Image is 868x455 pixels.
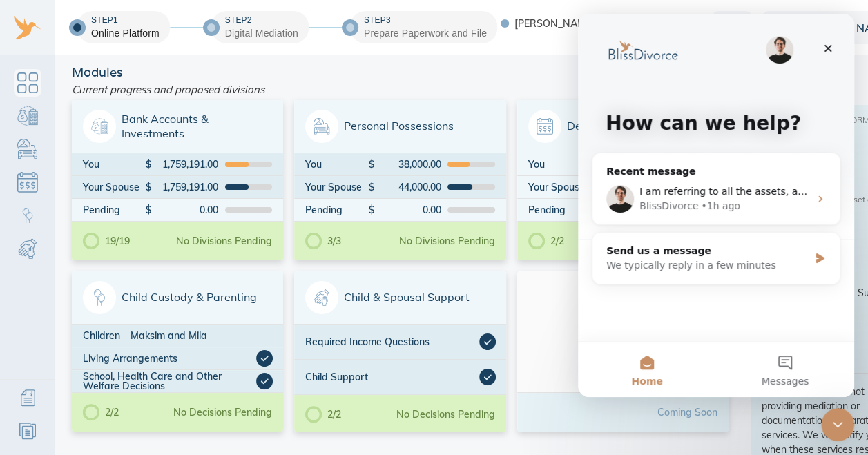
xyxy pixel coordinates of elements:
[14,69,41,97] a: Dashboard
[83,350,256,367] div: Living Arrangements
[28,244,231,259] div: We typically reply in a few minutes
[517,100,729,260] a: Debts and Other ObligationsYou$0.00Your Spouse$0.00Pending$0.002/2No Divisions Pending
[375,159,441,169] div: 38,000.00
[305,406,341,423] div: 2/2
[294,271,505,432] a: Child & Spousal SupportRequired Income QuestionsChild Support2/2No Decisions Pending
[184,362,231,372] span: Messages
[66,79,734,100] div: Current progress and proposed divisions
[91,14,160,26] div: Step 1
[146,182,153,192] div: $
[66,66,734,79] div: Modules
[375,205,441,215] div: 0.00
[305,205,368,215] div: Pending
[528,110,717,143] span: Debts and Other Obligations
[83,331,131,340] div: Children
[14,384,41,412] a: Additional Information
[14,218,262,271] div: Send us a messageWe typically reply in a few minutes
[146,159,153,169] div: $
[364,26,487,40] div: Prepare Paperwork and File
[657,407,717,417] div: Coming Soon
[369,182,376,192] div: $
[53,362,84,372] span: Home
[138,328,276,383] button: Messages
[396,409,495,419] div: No Decisions Pending
[528,182,591,192] div: Your Spouse
[83,205,146,215] div: Pending
[369,159,376,169] div: $
[153,159,218,169] div: 1,759,191.00
[528,233,564,249] div: 2/2
[305,159,368,169] div: You
[14,168,41,196] a: Debts & Obligations
[123,185,162,200] div: • 1h ago
[225,14,298,26] div: Step 2
[305,182,368,192] div: Your Spouse
[364,14,487,26] div: Step 3
[28,230,231,244] div: Send us a message
[146,205,153,215] div: $
[83,371,256,391] div: School, Health Care and Other Welfare Decisions
[61,185,120,200] div: BlissDivorce
[91,26,160,40] div: Online Platform
[14,202,41,229] a: Child Custody & Parenting
[238,22,262,47] div: Close
[83,110,272,143] span: Bank Accounts & Investments
[14,417,41,445] a: Resources
[153,205,218,215] div: 0.00
[375,182,441,192] div: 44,000.00
[83,182,146,192] div: Your Spouse
[14,102,41,130] a: Bank Accounts & Investments
[305,233,341,249] div: 3/3
[225,26,298,40] div: Digital Mediation
[305,369,479,385] div: Child Support
[821,408,854,441] iframe: Intercom live chat
[528,159,591,169] div: You
[514,19,702,28] span: [PERSON_NAME] has joined BlissDivorce
[14,135,41,163] a: Personal Possessions
[517,271,729,432] a: HomeComing Soon
[72,271,283,432] a: Child Custody & ParentingChildrenMaksim and MilaLiving ArrangementsSchool, Health Care and Other ...
[61,172,812,183] span: I am referring to all the assets, accounts, etc. I asked for it to be unlocked so that I could up...
[131,331,273,340] div: Maksim and Mila
[578,14,854,397] iframe: Intercom live chat
[72,100,283,260] a: Bank Accounts & InvestmentsYou$1,759,191.00Your Spouse$1,759,191.00Pending$0.0019/19No Divisions ...
[294,100,505,260] a: Personal PossessionsYou$38,000.00Your Spouse$44,000.00Pending$0.003/3No Divisions Pending
[83,159,146,169] div: You
[305,110,494,143] span: Personal Possessions
[305,281,494,314] span: Child & Spousal Support
[176,236,272,246] div: No Divisions Pending
[14,235,41,262] a: Child & Spousal Support
[83,281,272,314] span: Child Custody & Parenting
[369,205,376,215] div: $
[83,233,130,249] div: 19/19
[83,404,119,420] div: 2/2
[305,333,479,350] div: Required Income Questions
[153,182,218,192] div: 1,759,191.00
[528,205,591,215] div: Pending
[528,304,717,359] span: Home
[399,236,495,246] div: No Divisions Pending
[173,407,272,417] div: No Decisions Pending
